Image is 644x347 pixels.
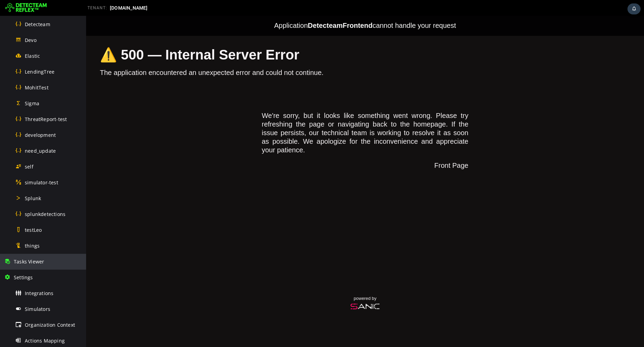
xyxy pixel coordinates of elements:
span: TENANT: [87,6,107,10]
span: Detecteam [25,21,50,28]
p: We're sorry, but it looks like something went wrong. Please try refreshing the page or navigating... [176,96,382,139]
span: MohitTest [25,84,49,91]
span: Devo [25,37,37,43]
span: ThreatReport-test [25,116,67,122]
h1: ⚠️ 500 — Internal Server Error [14,35,544,43]
span: things [25,242,40,249]
span: Tasks Viewer [14,258,44,265]
div: Task Notifications [627,3,641,14]
span: Actions Mapping [25,337,65,344]
div: powered by [22,279,536,286]
span: Integrations [25,290,53,296]
a: Front Page [348,146,382,153]
div: Application cannot handle your request [11,6,547,14]
span: splunkdetections [25,211,65,217]
span: Simulators [25,306,50,312]
span: Settings [14,274,33,281]
span: need_update [25,148,56,154]
img: Detecteam logo [5,2,47,13]
p: The application encountered an unexpected error and could not continue. [14,53,544,61]
strong: DetecteamFrontend [222,6,287,13]
span: self [25,163,33,170]
span: simulator-test [25,179,58,186]
span: Organization Context [25,322,75,328]
span: Splunk [25,195,41,202]
span: Elastic [25,53,40,59]
span: testLeo [25,227,42,233]
span: Sigma [25,100,39,107]
span: development [25,132,56,138]
span: [DOMAIN_NAME] [110,5,148,11]
span: LendingTree [25,68,54,75]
